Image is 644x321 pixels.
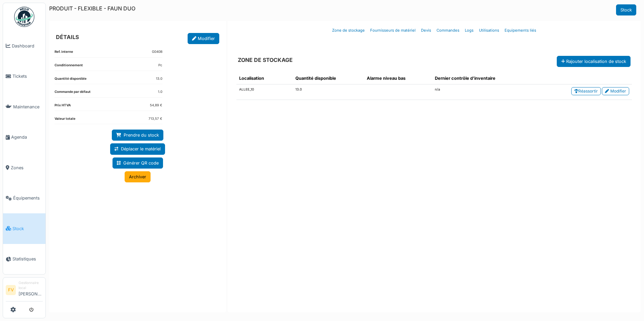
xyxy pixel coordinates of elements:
a: Modifier [602,87,629,95]
a: Fournisseurs de matériel [367,23,418,38]
a: Réassortir [571,87,601,95]
td: n/a [432,84,534,100]
a: Utilisations [476,23,502,38]
dt: Valeur totale [55,116,75,124]
span: Maintenance [13,104,43,110]
dd: 713,57 € [149,116,162,121]
span: Tickets [12,73,43,79]
dt: Conditionnement [55,63,83,71]
span: Zones [11,165,43,171]
img: Badge_color-CXgf-gQk.svg [14,7,34,27]
dd: 13.0 [156,76,162,81]
span: Équipements [13,195,43,201]
a: Zones [3,152,45,183]
a: Stock [616,4,636,15]
li: FV [6,285,16,295]
dd: Pc [158,63,162,68]
span: Statistiques [12,256,43,262]
a: Zone de stockage [329,23,367,38]
a: Prendre du stock [112,130,163,141]
td: 13.0 [293,84,364,100]
a: Logs [462,23,476,38]
span: Dashboard [12,43,43,49]
dd: G040B [152,49,162,55]
button: Rajouter localisation de stock [557,56,631,67]
a: Archiver [125,171,151,182]
a: Dashboard [3,31,45,61]
th: Alarme niveau bas [364,72,432,84]
th: Localisation [236,72,293,84]
th: Quantité disponible [293,72,364,84]
dt: Prix HTVA [55,103,71,111]
dd: 1.0 [158,90,162,95]
a: Commandes [434,23,462,38]
a: Déplacer le matériel [110,143,165,154]
a: Équipements [3,183,45,214]
th: Dernier contrôle d'inventaire [432,72,534,84]
h6: ZONE DE STOCKAGE [238,57,293,63]
h6: DÉTAILS [56,34,79,40]
li: [PERSON_NAME] [19,280,43,300]
a: Générer QR code [112,157,163,169]
a: Devis [418,23,434,38]
a: Stock [3,213,45,244]
span: Agenda [11,134,43,140]
a: FV Gestionnaire local[PERSON_NAME] [6,280,43,301]
a: Equipements liés [502,23,539,38]
a: Tickets [3,61,45,92]
h6: PRODUIT - FLEXIBLE - FAUN DUO [49,5,135,12]
dt: Commande par défaut [55,90,91,97]
dt: Ref. interne [55,49,73,57]
a: Statistiques [3,244,45,275]
a: Modifier [188,33,219,44]
div: Gestionnaire local [19,280,43,291]
td: ALLEE_10 [236,84,293,100]
a: Agenda [3,122,45,153]
a: Maintenance [3,92,45,122]
dt: Quantité disponible [55,76,87,84]
dd: 54,89 € [150,103,162,108]
span: Stock [12,225,43,232]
